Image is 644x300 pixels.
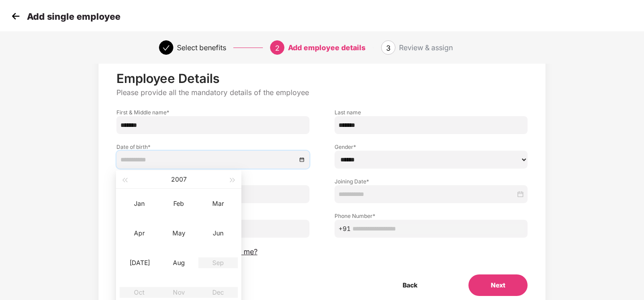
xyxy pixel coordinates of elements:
span: check [163,44,170,52]
button: Next [468,274,528,296]
span: +91 [339,224,351,234]
label: Last name [335,109,528,116]
td: 2007-01 [120,189,159,218]
td: 2007-04 [120,218,159,248]
div: Select benefits [177,40,226,55]
td: 2007-03 [198,189,238,218]
label: Joining Date [335,178,528,185]
p: Employee Details [116,71,528,86]
button: 2007 [171,170,187,188]
td: 2007-02 [159,189,198,218]
label: Gender [335,143,528,151]
td: 2007-07 [120,248,159,278]
td: 2007-06 [198,218,238,248]
button: Back [380,274,440,296]
div: Review & assign [399,40,453,55]
div: May [165,228,192,239]
div: Jan [126,198,153,209]
span: 2 [275,43,279,52]
span: 3 [386,43,391,52]
div: Aug [165,257,192,268]
div: Add employee details [288,40,365,55]
div: Mar [205,198,232,209]
div: [DATE] [126,257,153,268]
p: Add single employee [27,11,120,22]
td: 2007-05 [159,218,198,248]
label: Date of birth [116,143,309,151]
p: Please provide all the mandatory details of the employee [116,88,528,97]
div: Jun [205,228,232,239]
label: First & Middle name [116,109,309,116]
img: svg+xml;base64,PHN2ZyB4bWxucz0iaHR0cDovL3d3dy53My5vcmcvMjAwMC9zdmciIHdpZHRoPSIzMCIgaGVpZ2h0PSIzMC... [9,9,22,23]
div: Apr [126,228,153,239]
td: 2007-08 [159,248,198,278]
div: Feb [165,198,192,209]
label: Phone Number [335,212,528,220]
